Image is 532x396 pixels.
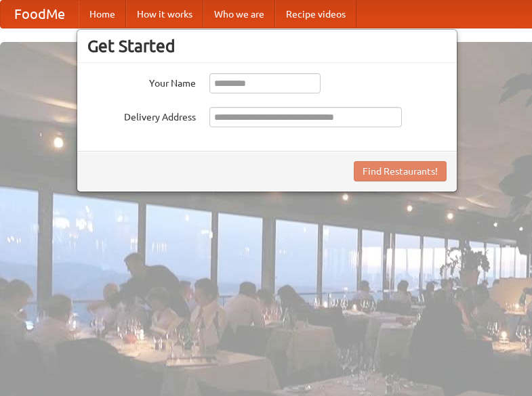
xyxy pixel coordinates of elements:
[87,73,196,90] label: Your Name
[126,1,203,28] a: How it works
[87,107,196,124] label: Delivery Address
[354,161,447,181] button: Find Restaurants!
[79,1,126,28] a: Home
[275,1,356,28] a: Recipe videos
[1,1,79,28] a: FoodMe
[87,36,447,56] h3: Get Started
[203,1,275,28] a: Who we are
